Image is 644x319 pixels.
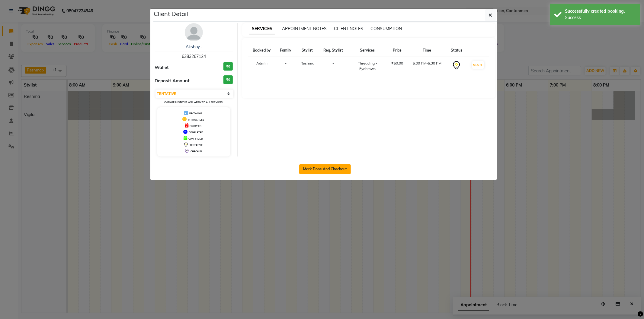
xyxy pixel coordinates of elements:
[370,26,402,31] span: CONSUMPTION
[319,44,348,57] th: Req. Stylist
[276,57,296,75] td: -
[447,44,467,57] th: Status
[319,57,348,75] td: -
[189,131,203,134] span: COMPLETED
[164,101,223,104] small: Change in status will apply to all services.
[188,118,204,121] span: IN PROGRESS
[190,125,201,128] span: DROPPED
[565,14,636,21] div: Success
[155,64,169,71] span: Wallet
[248,44,276,57] th: Booked by
[282,26,327,31] span: APPOINTMENT NOTES
[182,54,206,59] span: 6383267124
[334,26,363,31] span: CLIENT NOTES
[186,44,202,49] a: Akshay .
[299,164,351,174] button: Mark Done And Checkout
[472,61,484,69] button: START
[276,44,296,57] th: Family
[155,77,190,84] span: Deposit Amount
[154,9,188,18] h5: Client Detail
[248,57,276,75] td: Admin
[223,62,233,71] h3: ₹0
[249,24,275,34] span: SERVICES
[565,8,636,14] div: Successfully created booking.
[223,75,233,84] h3: ₹0
[189,112,202,115] span: UPCOMING
[190,144,203,147] span: TENTATIVE
[408,57,447,75] td: 5:00 PM-5:30 PM
[348,44,387,57] th: Services
[351,61,383,71] div: Threading - Eyebrows
[296,44,319,57] th: Stylist
[391,61,404,66] div: ₹50.00
[408,44,447,57] th: Time
[191,150,202,153] span: CHECK-IN
[387,44,408,57] th: Price
[185,23,203,41] img: avatar
[188,137,203,140] span: CONFIRMED
[300,61,314,65] span: Reshma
